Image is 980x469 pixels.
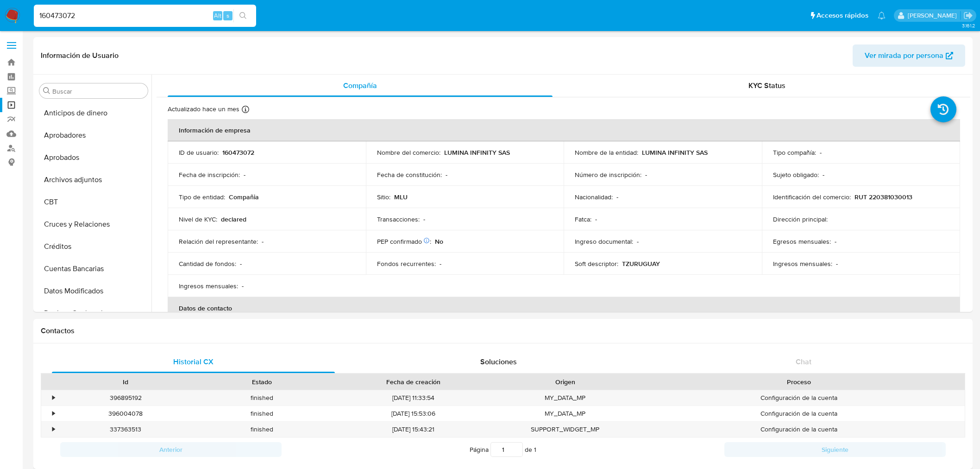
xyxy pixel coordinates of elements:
[179,260,236,268] p: Cantidad de fondos :
[823,171,824,179] p: -
[908,11,960,20] p: gregorio.negri@mercadolibre.com
[377,148,440,157] p: Nombre del comercio :
[633,406,965,421] div: Configuración de la cuenta
[820,148,822,157] p: -
[377,260,436,268] p: Fondos recurrentes :
[179,193,225,201] p: Tipo de entidad :
[748,80,785,91] span: KYC Status
[52,87,144,95] input: Buscar
[64,377,187,387] div: Id
[497,390,633,406] div: MY_DATA_MP
[168,119,960,141] th: Información de empresa
[336,377,490,387] div: Fecha de creación
[36,102,151,124] button: Anticipos de dinero
[52,425,55,434] div: •
[377,215,420,223] p: Transacciones :
[470,442,536,457] span: Página de
[497,406,633,421] div: MY_DATA_MP
[377,171,442,179] p: Fecha de constitución :
[41,326,965,336] h1: Contactos
[179,237,258,246] p: Relación del representante :
[773,215,828,223] p: Dirección principal :
[34,10,256,22] input: Buscar usuario o caso...
[377,237,431,246] p: PEP confirmado :
[168,105,239,114] p: Actualizado hace un mes
[179,148,219,157] p: ID de usuario :
[221,215,246,223] p: declared
[480,356,517,367] span: Soluciones
[36,169,151,191] button: Archivos adjuntos
[497,422,633,437] div: SUPPORT_WIDGET_MP
[36,258,151,280] button: Cuentas Bancarias
[878,12,886,19] a: Notificaciones
[43,87,50,95] button: Buscar
[168,297,960,319] th: Datos de contacto
[440,260,441,268] p: -
[534,445,536,454] span: 1
[41,51,119,60] h1: Información de Usuario
[773,260,832,268] p: Ingresos mensuales :
[575,193,613,201] p: Nacionalidad :
[52,393,55,402] div: •
[817,11,868,20] span: Accesos rápidos
[575,237,633,246] p: Ingreso documental :
[963,11,973,20] a: Salir
[194,390,330,406] div: finished
[194,422,330,437] div: finished
[233,9,252,22] button: search-icon
[377,193,390,201] p: Sitio :
[36,146,151,169] button: Aprobados
[330,406,497,421] div: [DATE] 15:53:06
[57,422,194,437] div: 337363513
[724,442,946,457] button: Siguiente
[575,148,638,157] p: Nombre de la entidad :
[57,406,194,421] div: 396004078
[446,171,447,179] p: -
[575,171,641,179] p: Número de inscripción :
[262,237,264,246] p: -
[423,215,425,223] p: -
[394,193,408,201] p: MLU
[633,422,965,437] div: Configuración de la cuenta
[616,193,618,201] p: -
[642,148,708,157] p: LUMINA INFINITY SAS
[773,237,831,246] p: Egresos mensuales :
[835,237,836,246] p: -
[503,377,627,387] div: Origen
[343,80,377,91] span: Compañía
[36,124,151,146] button: Aprobadores
[242,282,244,290] p: -
[853,44,965,67] button: Ver mirada por persona
[622,260,660,268] p: TZURUGUAY
[57,390,194,406] div: 396895192
[435,237,443,246] p: No
[229,193,259,201] p: Compañia
[36,280,151,302] button: Datos Modificados
[226,11,229,20] span: s
[179,215,217,223] p: Nivel de KYC :
[36,235,151,258] button: Créditos
[36,191,151,213] button: CBT
[595,215,597,223] p: -
[330,390,497,406] div: [DATE] 11:33:54
[773,193,851,201] p: Identificación del comercio :
[645,171,647,179] p: -
[773,148,816,157] p: Tipo compañía :
[865,44,943,67] span: Ver mirada por persona
[179,171,240,179] p: Fecha de inscripción :
[52,409,55,418] div: •
[36,302,151,324] button: Devices Geolocation
[836,260,838,268] p: -
[240,260,242,268] p: -
[640,377,958,387] div: Proceso
[330,422,497,437] div: [DATE] 15:43:21
[214,11,221,20] span: Alt
[60,442,282,457] button: Anterior
[773,171,819,179] p: Sujeto obligado :
[179,282,238,290] p: Ingresos mensuales :
[444,148,510,157] p: LUMINA INFINITY SAS
[637,237,639,246] p: -
[575,215,591,223] p: Fatca :
[633,390,965,406] div: Configuración de la cuenta
[244,171,245,179] p: -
